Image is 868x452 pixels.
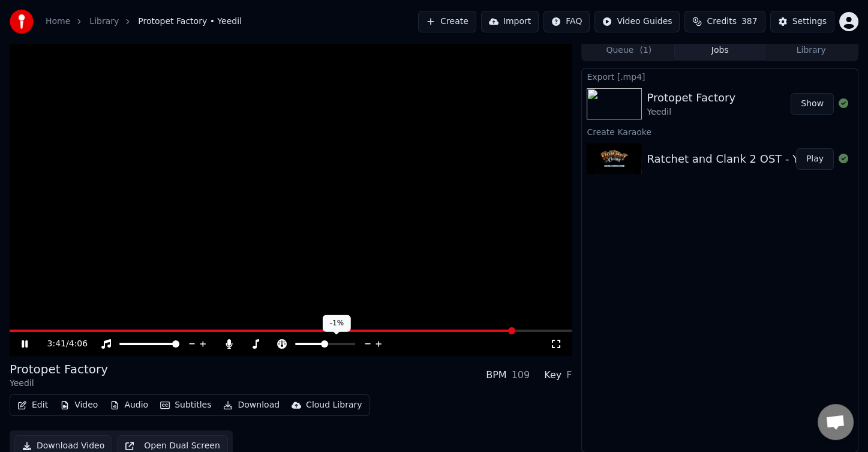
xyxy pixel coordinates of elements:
div: -1% [323,315,351,332]
span: Protopet Factory • Yeedil [138,16,242,28]
a: Library [89,16,119,28]
button: Settings [770,11,834,32]
button: Jobs [674,42,765,59]
button: Play [796,148,834,170]
div: / [47,338,76,350]
span: 3:41 [47,338,66,350]
div: 109 [512,368,530,382]
button: Show [791,93,834,115]
a: Open chat [818,404,854,440]
a: Home [46,16,70,28]
div: Protopet Factory [10,361,108,378]
span: Credits [707,16,736,28]
span: 4:06 [69,338,88,350]
div: Export [.mp4] [582,69,858,83]
div: Cloud Library [306,399,362,411]
div: Create Karaoke [582,124,858,139]
nav: breadcrumb [46,16,242,28]
button: Subtitles [155,397,216,414]
span: 387 [741,16,758,28]
button: Import [481,11,539,32]
div: F [566,368,572,382]
div: Key [544,368,561,382]
button: Video [55,397,103,414]
button: Video Guides [594,11,680,32]
button: Edit [13,397,53,414]
button: Queue [583,42,674,59]
div: Yeedil [10,378,108,390]
span: ( 1 ) [639,44,651,56]
button: Download [218,397,284,414]
button: FAQ [543,11,590,32]
div: Protopet Factory [647,89,735,106]
div: BPM [486,368,506,382]
button: Create [418,11,476,32]
button: Audio [105,397,153,414]
button: Credits387 [684,11,765,32]
div: Yeedil [647,106,735,118]
button: Library [765,42,857,59]
div: Settings [792,16,827,28]
img: youka [10,10,34,34]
